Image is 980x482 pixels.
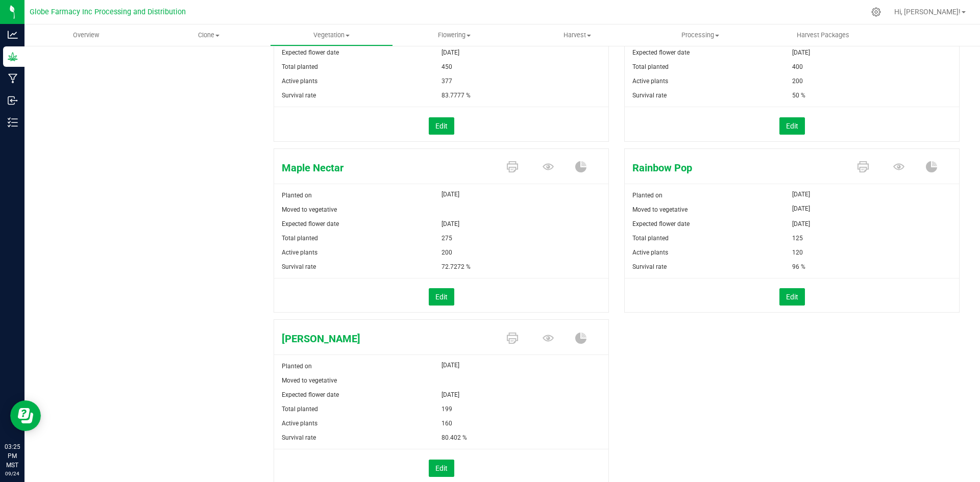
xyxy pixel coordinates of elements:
[779,288,805,306] button: Edit
[792,245,803,260] span: 120
[442,60,452,74] span: 450
[632,63,669,70] span: Total planted
[442,245,452,260] span: 200
[5,470,20,477] p: 09/24
[282,405,318,413] span: Total planted
[442,188,459,200] span: [DATE]
[762,24,885,46] a: Harvest Packages
[59,31,113,40] span: Overview
[632,92,667,99] span: Survival rate
[429,288,454,306] button: Edit
[8,30,18,40] inline-svg: Analytics
[442,74,452,88] span: 377
[632,235,669,242] span: Total planted
[282,249,317,256] span: Active plants
[282,363,312,370] span: Planted on
[442,388,459,402] span: [DATE]
[894,8,961,16] span: Hi, [PERSON_NAME]!
[442,231,452,245] span: 275
[30,8,186,16] span: Globe Farmacy Inc Processing and Distribution
[8,52,18,62] inline-svg: Grow
[792,260,805,274] span: 96 %
[282,63,318,70] span: Total planted
[632,49,690,56] span: Expected flower date
[24,24,148,46] a: Overview
[8,73,18,84] inline-svg: Manufacturing
[429,117,454,135] button: Edit
[282,391,339,398] span: Expected flower date
[148,31,270,40] span: Clone
[792,88,805,103] span: 50 %
[442,45,459,60] span: [DATE]
[270,24,393,46] a: Vegetation
[442,88,471,103] span: 83.7777 %
[632,220,690,227] span: Expected flower date
[282,206,337,213] span: Moved to vegetative
[783,31,863,40] span: Harvest Packages
[792,74,803,88] span: 200
[282,192,312,199] span: Planted on
[282,420,317,427] span: Active plants
[148,24,271,46] a: Clone
[779,117,805,135] button: Edit
[792,217,810,231] span: [DATE]
[393,24,516,46] a: Flowering
[792,202,810,215] span: [DATE]
[282,78,317,85] span: Active plants
[442,430,467,445] span: 80.402 %
[5,442,20,470] p: 03:25 PM MST
[394,31,516,40] span: Flowering
[792,231,803,245] span: 125
[517,31,639,40] span: Harvest
[442,402,452,416] span: 199
[274,160,497,175] span: Maple Nectar
[639,24,762,46] a: Processing
[632,249,668,256] span: Active plants
[632,192,663,199] span: Planted on
[8,95,18,106] inline-svg: Inbound
[282,49,339,56] span: Expected flower date
[870,7,883,17] div: Manage settings
[442,217,459,231] span: [DATE]
[282,235,318,242] span: Total planted
[625,160,847,175] span: Rainbow Pop
[442,260,471,274] span: 72.7272 %
[516,24,639,46] a: Harvest
[282,377,337,384] span: Moved to vegetative
[271,31,393,40] span: Vegetation
[632,78,668,85] span: Active plants
[792,188,810,200] span: [DATE]
[282,220,339,227] span: Expected flower date
[282,263,316,270] span: Survival rate
[429,460,454,477] button: Edit
[8,117,18,128] inline-svg: Inventory
[632,206,688,213] span: Moved to vegetative
[792,60,803,74] span: 400
[10,400,41,431] iframe: Resource center
[274,331,497,346] span: Scoby
[632,263,667,270] span: Survival rate
[792,45,810,60] span: [DATE]
[282,92,316,99] span: Survival rate
[442,416,452,430] span: 160
[442,359,459,371] span: [DATE]
[639,31,761,40] span: Processing
[282,434,316,441] span: Survival rate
